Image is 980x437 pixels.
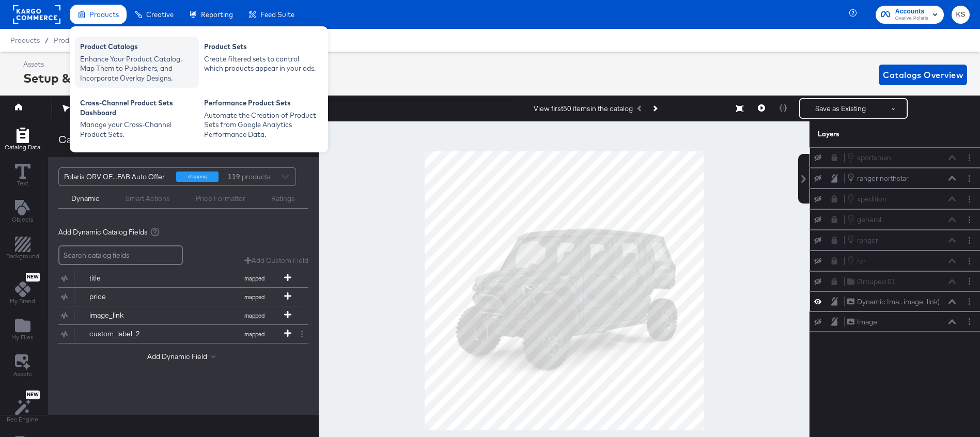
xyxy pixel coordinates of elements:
div: Image [857,317,877,327]
button: NewMy Brand [4,270,41,308]
button: Text [9,162,37,191]
div: products [226,168,257,185]
button: Layer Options [964,276,975,287]
div: shopping [176,171,219,182]
button: AccountsOvative Polaris [876,6,944,24]
span: Accounts [895,6,928,17]
span: Products [89,10,119,19]
div: Dynamic [71,194,100,204]
strong: 119 [226,168,242,185]
button: Layer Options [964,256,975,267]
button: Add Custom Field [244,256,308,266]
span: Feed Suite [260,10,294,19]
span: KS [956,9,966,21]
button: Layer Options [964,152,975,163]
div: image_link [89,310,164,320]
button: titlemapped [58,269,295,287]
input: Search catalog fields [58,245,183,266]
span: Catalog Data [5,143,40,151]
span: My Brand [10,297,35,305]
div: Price Formatter [196,194,245,204]
div: Setup & Map Catalog [23,69,153,87]
span: Reporting [201,10,233,19]
div: Dynamic Ima...image_link) [857,297,940,307]
div: title [89,273,164,283]
span: New [26,274,40,280]
div: Catalog Data [58,132,123,147]
div: Assets [23,59,153,69]
button: Image [847,317,878,327]
button: Add Files [5,315,40,345]
div: Polaris ORV OE...FAB Auto Offer [64,168,168,185]
span: New [26,392,40,398]
button: Layer Options [964,316,975,327]
button: pricemapped [58,288,295,306]
span: Add Dynamic Catalog Fields [58,227,148,237]
span: mapped [226,275,283,282]
button: KS [952,6,970,24]
span: Ovative Polaris [895,14,928,23]
button: Catalogs Overview [879,65,967,85]
span: mapped [226,331,283,338]
span: Catalogs Overview [883,68,963,82]
button: Layer Options [964,214,975,225]
span: mapped [226,312,283,319]
span: mapped [226,293,283,301]
span: My Files [11,333,34,341]
button: Dynamic Ima...image_link) [847,296,940,307]
button: Next Product [647,99,662,118]
span: Assets [13,370,32,378]
button: image_linkmapped [58,306,295,324]
button: Add Text [6,198,40,227]
div: pricemapped [58,288,308,306]
span: Background [6,252,39,260]
button: Add Dynamic Field [147,352,220,362]
button: custom_label_2mapped [58,325,295,343]
div: custom_label_2 [89,329,164,339]
button: NewRec Engine [1,388,44,427]
div: titlemapped [58,269,308,287]
button: Save as Existing [800,99,881,118]
span: / [40,36,54,44]
span: Rec Engine [7,415,38,424]
div: Ratings [271,194,295,204]
span: Products [10,36,40,44]
span: Objects [12,215,34,224]
div: image_linkmapped [58,306,308,324]
button: Layer Options [964,235,975,246]
div: custom_label_2mapped [58,325,308,343]
span: Text [17,179,28,188]
button: Layer Options [964,194,975,205]
div: Layers [818,129,923,139]
div: ranger northstar [857,174,909,183]
button: Assets [7,351,38,381]
a: Product Catalogs [54,36,111,44]
span: Creative [146,10,174,19]
div: Smart Actions [126,194,170,204]
button: Layer Options [964,173,975,184]
div: View first 50 items in the catalog [534,104,633,114]
button: Layer Options [964,296,975,307]
div: price [89,292,164,302]
button: ranger northstar [847,173,909,184]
